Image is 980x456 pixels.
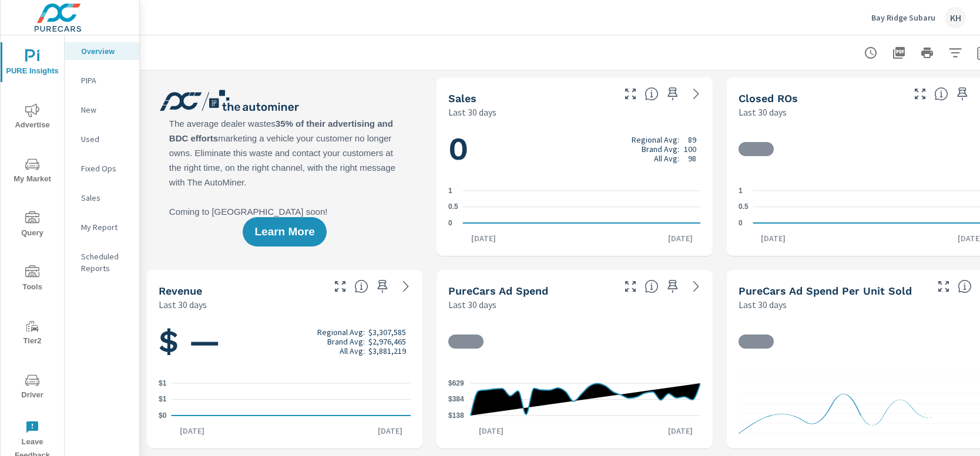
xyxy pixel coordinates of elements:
[739,298,787,312] p: Last 30 days
[645,87,659,101] span: Number of vehicles sold by the dealership over the selected date range. [Source: This data is sou...
[688,135,696,144] p: 89
[739,92,798,104] h5: Closed ROs
[739,105,787,119] p: Last 30 days
[327,337,365,346] p: Brand Avg:
[4,373,61,402] span: Driver
[65,160,139,177] div: Fixed Ops
[944,41,967,65] button: Apply Filters
[463,232,504,244] p: [DATE]
[448,285,548,297] h5: PureCars Ad Spend
[373,277,392,296] span: Save this to your personalized report
[81,192,130,204] p: Sales
[172,425,213,437] p: [DATE]
[4,103,61,132] span: Advertise
[632,135,679,144] p: Regional Avg:
[368,337,406,346] p: $2,976,465
[159,285,202,297] h5: Revenue
[4,319,61,348] span: Tier2
[934,277,953,296] button: Make Fullscreen
[739,203,749,211] text: 0.5
[331,277,350,296] button: Make Fullscreen
[958,279,972,293] span: Average cost of advertising per each vehicle sold at the dealer over the selected date range. The...
[621,277,640,296] button: Make Fullscreen
[448,129,700,169] h1: 0
[65,218,139,236] div: My Report
[687,277,706,296] a: See more details in report
[688,154,696,163] p: 98
[159,379,167,387] text: $1
[448,105,496,119] p: Last 30 days
[448,411,464,420] text: $138
[887,41,911,65] button: "Export Report to PDF"
[753,232,794,244] p: [DATE]
[663,85,682,103] span: Save this to your personalized report
[65,248,139,277] div: Scheduled Reports
[739,187,743,195] text: 1
[684,144,696,154] p: 100
[915,41,939,65] button: Print Report
[945,7,966,28] div: KH
[448,298,496,312] p: Last 30 days
[370,425,411,437] p: [DATE]
[81,221,130,233] p: My Report
[645,279,659,293] span: Total cost of media for all PureCars channels for the selected dealership group over the selected...
[254,227,314,237] span: Learn More
[448,203,458,211] text: 0.5
[934,87,948,101] span: Number of Repair Orders Closed by the selected dealership group over the selected time range. [So...
[953,85,972,103] span: Save this to your personalized report
[81,251,130,274] p: Scheduled Reports
[368,327,406,337] p: $3,307,585
[65,101,139,119] div: New
[65,42,139,60] div: Overview
[159,411,167,420] text: $0
[4,49,61,78] span: PURE Insights
[81,45,130,57] p: Overview
[739,219,743,227] text: 0
[4,211,61,240] span: Query
[368,346,406,356] p: $3,881,219
[397,277,415,296] a: See more details in report
[660,232,701,244] p: [DATE]
[448,92,476,104] h5: Sales
[687,85,706,103] a: See more details in report
[159,396,167,404] text: $1
[159,298,207,312] p: Last 30 days
[663,277,682,296] span: Save this to your personalized report
[65,72,139,89] div: PIPA
[871,12,935,23] p: Bay Ridge Subaru
[81,75,130,86] p: PIPA
[471,425,512,437] p: [DATE]
[159,322,411,362] h1: $ —
[621,85,640,103] button: Make Fullscreen
[448,379,464,387] text: $629
[81,104,130,116] p: New
[642,144,679,154] p: Brand Avg:
[317,327,365,337] p: Regional Avg:
[65,189,139,207] div: Sales
[448,219,452,227] text: 0
[340,346,365,356] p: All Avg:
[65,130,139,148] div: Used
[448,395,464,403] text: $384
[81,133,130,145] p: Used
[81,163,130,174] p: Fixed Ops
[911,85,929,103] button: Make Fullscreen
[243,217,326,246] button: Learn More
[448,187,452,195] text: 1
[739,285,912,297] h5: PureCars Ad Spend Per Unit Sold
[354,279,368,293] span: Total sales revenue over the selected date range. [Source: This data is sourced from the dealer’s...
[4,157,61,186] span: My Market
[654,154,679,163] p: All Avg:
[4,265,61,294] span: Tools
[660,425,701,437] p: [DATE]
